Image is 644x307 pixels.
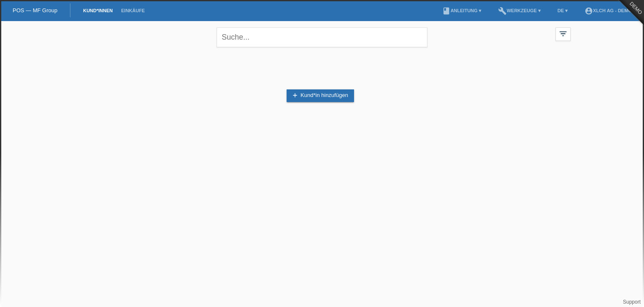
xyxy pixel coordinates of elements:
i: add [292,92,298,99]
a: POS — MF Group [13,7,57,13]
i: filter_list [558,29,568,38]
a: Einkäufe [117,8,149,13]
a: Support [623,299,641,305]
input: Suche... [217,27,427,47]
a: buildWerkzeuge ▾ [494,8,545,13]
i: build [498,7,507,15]
a: Kund*innen [79,8,117,13]
i: account_circle [585,7,593,15]
a: account_circleXLCH AG - DEMO ▾ [580,8,640,13]
i: book [442,7,451,15]
a: DE ▾ [553,8,572,13]
a: addKund*in hinzufügen [287,89,354,102]
a: bookAnleitung ▾ [438,8,486,13]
